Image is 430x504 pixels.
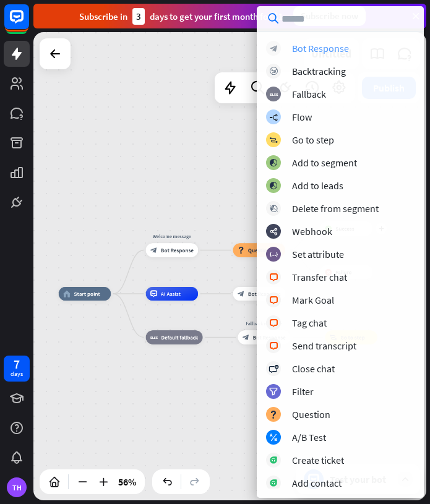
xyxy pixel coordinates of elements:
[269,365,278,373] i: block_close_chat
[292,294,334,306] div: Mark Goal
[63,290,71,297] i: home_2
[292,477,342,489] div: Add contact
[132,8,145,25] div: 3
[292,248,344,260] div: Set attribute
[292,340,356,352] div: Send transcript
[292,88,326,100] div: Fallback
[270,250,278,258] i: block_set_attribute
[292,454,344,466] div: Create ticket
[292,134,334,146] div: Go to step
[269,273,278,281] i: block_livechat
[161,334,198,341] span: Default fallback
[161,247,194,254] span: Bot Response
[269,159,278,167] i: block_add_to_segment
[292,156,357,169] div: Add to segment
[243,334,249,341] i: block_bot_response
[292,362,335,375] div: Close chat
[269,182,278,190] i: block_add_to_segment
[269,296,278,304] i: block_livechat
[270,90,278,98] i: block_fallback
[14,359,20,370] div: 7
[270,411,277,419] i: block_question
[292,317,327,329] div: Tag chat
[238,290,244,297] i: block_bot_response
[114,472,140,492] div: 56%
[292,225,332,237] div: Webhook
[292,179,343,192] div: Add to leads
[292,111,312,123] div: Flow
[292,65,346,77] div: Backtracking
[79,8,283,25] div: Subscribe in days to get your first month for $1
[140,233,203,239] div: Welcome message
[150,334,158,341] i: block_fallback
[270,67,278,75] i: block_backtracking
[11,370,23,378] div: days
[270,205,278,213] i: block_delete_from_segment
[269,319,278,327] i: block_livechat
[74,290,100,297] span: Start point
[292,408,330,421] div: Question
[292,202,379,215] div: Delete from segment
[269,342,278,350] i: block_livechat
[270,228,278,236] i: webhooks
[292,385,314,398] div: Filter
[269,388,278,396] i: filter
[248,290,281,297] span: Bot Response
[292,431,326,443] div: A/B Test
[7,477,27,497] div: TH
[292,271,347,283] div: Transfer chat
[248,247,270,254] span: Question
[161,290,181,297] span: AI Assist
[269,113,278,121] i: builder_tree
[150,247,157,254] i: block_bot_response
[253,334,286,341] span: Bot Response
[238,247,244,254] i: block_question
[4,356,30,382] a: 7 days
[269,136,278,144] i: block_goto
[292,42,349,54] div: Bot Response
[270,45,278,53] i: block_bot_response
[270,434,278,442] i: block_ab_testing
[233,320,295,327] div: Fallback message
[10,5,47,42] button: Open LiveChat chat widget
